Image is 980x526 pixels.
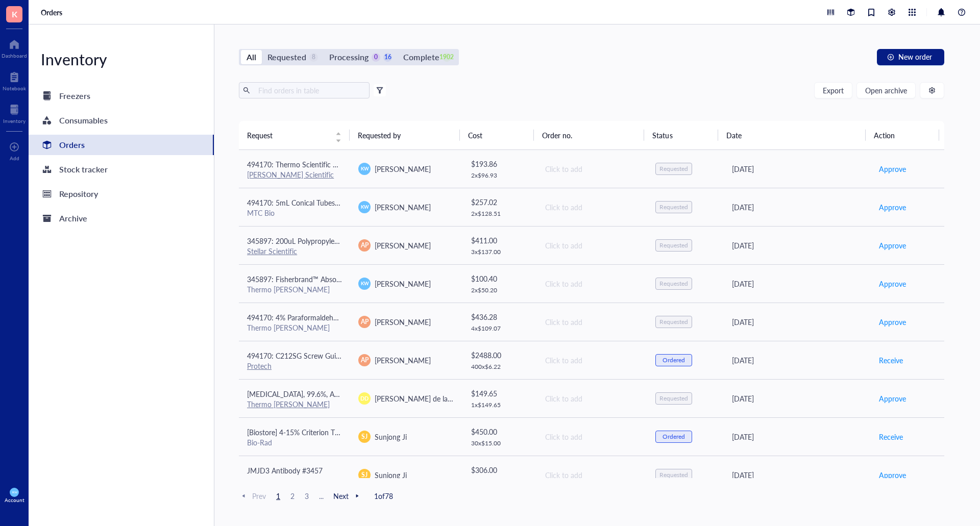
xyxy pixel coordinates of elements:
div: Dashboard [2,53,27,59]
span: DD [360,394,369,403]
div: $ 2488.00 [471,349,528,361]
span: KW [360,165,369,172]
span: Receive [879,431,903,442]
div: [DATE] [732,355,862,366]
span: Approve [879,202,906,213]
div: Requested [659,165,688,173]
span: 345897: Fisherbrand™ Absorbent Underpads [247,274,389,284]
div: [DATE] [732,163,862,174]
div: Add [10,155,19,161]
div: Inventory [29,49,214,69]
td: Click to add [536,188,647,226]
span: 494170: C212SG Screw Guide With 020" (.51mm) Hole 1/16" [247,350,444,361]
a: Inventory [3,102,26,124]
span: KW [360,204,369,211]
span: KW [12,490,17,494]
th: Order no. [534,121,645,149]
div: $ 193.86 [471,158,528,169]
div: [DATE] [732,202,862,213]
div: $ 450.00 [471,426,528,437]
div: Requested [659,394,688,403]
div: Click to add [545,202,639,213]
div: 4 x $ 109.07 [471,324,528,333]
div: Ordered [663,433,685,441]
button: Open archive [856,82,916,98]
div: 8 [309,53,318,62]
span: 494170: 4% Paraformaldehyde in PBS 1 L [247,312,379,322]
div: Account [5,497,24,503]
div: Consumables [59,113,108,128]
div: Requested [659,471,688,479]
a: Notebook [3,69,26,91]
div: 1 x $ 306.00 [471,478,528,486]
span: Sunjong Ji [375,432,407,442]
button: Approve [878,161,906,177]
div: 2 x $ 50.20 [471,286,528,294]
button: Receive [878,429,903,445]
a: Orders [29,135,214,155]
div: 0 [372,53,380,62]
div: Freezers [59,89,90,103]
td: Click to add [536,379,647,417]
div: Requested [659,318,688,326]
td: Click to add [536,264,647,303]
div: $ 257.02 [471,196,528,208]
span: SJ [361,432,367,441]
button: Approve [878,390,906,407]
span: Export [823,86,844,94]
th: Request [239,121,350,149]
div: 16 [383,53,392,62]
td: Click to add [536,341,647,379]
div: Click to add [545,431,639,442]
span: [Biostore] 4-15% Criterion TGX Gel 26W 15 µl [247,427,393,437]
input: Find orders in table [254,83,365,98]
div: Requested [267,50,306,64]
td: Click to add [536,303,647,341]
span: [PERSON_NAME] [375,202,431,212]
div: Bio-Rad [247,438,342,447]
span: ... [315,491,327,500]
div: Requested [659,280,688,288]
span: Sunjong Ji [375,470,407,480]
div: 2 x $ 96.93 [471,171,528,180]
div: 1902 [443,53,451,62]
span: AP [361,241,369,250]
div: 400 x $ 6.22 [471,363,528,371]
span: AP [361,356,369,365]
th: Action [866,121,940,149]
div: Archive [59,211,87,226]
div: [DATE] [732,316,862,328]
div: Processing [329,50,369,64]
span: AP [361,317,369,327]
button: Approve [878,237,906,254]
span: 1 [272,491,284,500]
span: 345897: 200uL Polypropylene Gel Loading Tips For Universal Pipettes, RNase and DNase Free, Steril... [247,236,685,246]
div: CST [247,476,342,485]
div: Click to add [545,278,639,289]
a: Orders [41,8,64,17]
span: [PERSON_NAME] de la [PERSON_NAME] [375,393,506,404]
span: JMJD3 Antibody #3457 [247,465,323,475]
div: 2 x $ 128.51 [471,210,528,218]
div: Requested [659,241,688,249]
div: Repository [59,187,98,201]
span: Receive [879,355,903,366]
span: Approve [879,469,906,481]
td: Click to add [536,226,647,264]
div: All [247,50,256,64]
th: Date [718,121,866,149]
div: segmented control [239,49,459,65]
span: New order [898,53,932,61]
span: SJ [361,470,367,480]
a: Protech [247,361,272,371]
th: Cost [460,121,533,149]
div: Click to add [545,240,639,251]
span: 3 [301,491,313,500]
button: Approve [878,199,906,215]
button: Approve [878,275,906,292]
td: Click to add [536,456,647,494]
div: $ 436.28 [471,311,528,322]
span: Approve [879,240,906,251]
a: Thermo [PERSON_NAME] [247,399,330,409]
button: Export [814,82,852,98]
